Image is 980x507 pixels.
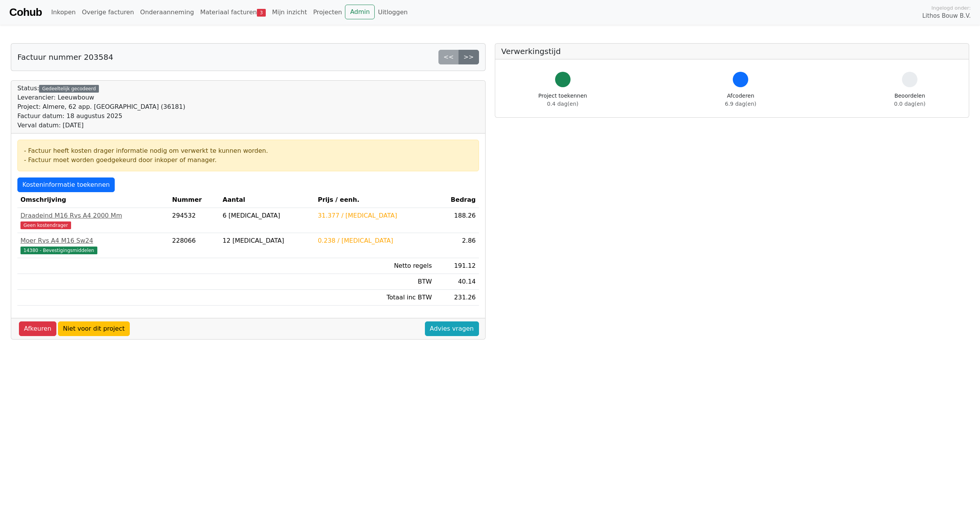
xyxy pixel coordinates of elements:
[318,211,432,220] div: 31.377 / [MEDICAL_DATA]
[17,177,115,192] a: Kosteninformatie toekennen
[79,5,137,20] a: Overige facturen
[318,236,432,245] div: 0.238 / [MEDICAL_DATA]
[24,155,472,165] div: - Factuur moet worden goedgekeurd door inkoper of manager.
[48,5,78,20] a: Inkopen
[17,84,185,130] div: Status:
[169,233,220,258] td: 228066
[17,121,185,130] div: Verval datum: [DATE]
[137,5,197,20] a: Onderaanneming
[58,321,130,336] a: Niet voor dit project
[931,4,971,12] span: Ingelogd onder:
[894,92,926,108] div: Beoordelen
[169,192,220,208] th: Nummer
[24,146,472,155] div: - Factuur heeft kosten drager informatie nodig om verwerkt te kunnen worden.
[435,258,479,274] td: 191.12
[257,9,266,17] span: 3
[725,92,756,108] div: Afcoderen
[547,101,578,107] span: 0.4 dag(en)
[17,192,169,208] th: Omschrijving
[425,321,479,336] a: Advies vragen
[20,221,71,229] span: Geen kostendrager
[459,50,479,64] a: >>
[310,5,345,20] a: Projecten
[315,192,435,208] th: Prijs / eenh.
[222,211,311,220] div: 6 [MEDICAL_DATA]
[435,208,479,233] td: 188.26
[17,112,185,121] div: Factuur datum: 18 augustus 2025
[538,92,587,108] div: Project toekennen
[20,236,166,255] a: Moer Rvs A4 M16 Sw2414380 - Bevestigingsmiddelen
[17,93,185,102] div: Leverancier: Leeuwbouw
[19,321,56,336] a: Afkeuren
[725,101,756,107] span: 6.9 dag(en)
[39,85,99,93] div: Gedeeltelijk gecodeerd
[315,258,435,274] td: Netto regels
[375,5,411,20] a: Uitloggen
[435,274,479,290] td: 40.14
[435,192,479,208] th: Bedrag
[315,274,435,290] td: BTW
[435,290,479,306] td: 231.26
[20,247,97,254] span: 14380 - Bevestigingsmiddelen
[219,192,314,208] th: Aantal
[345,5,375,19] a: Admin
[20,211,166,220] div: Draadeind M16 Rvs A4 2000 Mm
[169,208,220,233] td: 294532
[894,101,926,107] span: 0.0 dag(en)
[922,12,971,20] span: Lithos Bouw B.V.
[20,211,166,230] a: Draadeind M16 Rvs A4 2000 MmGeen kostendrager
[17,52,113,62] h5: Factuur nummer 203584
[435,233,479,258] td: 2.86
[197,5,269,20] a: Materiaal facturen3
[222,236,311,245] div: 12 [MEDICAL_DATA]
[9,3,42,22] a: Cohub
[501,47,963,56] h5: Verwerkingstijd
[20,236,166,245] div: Moer Rvs A4 M16 Sw24
[17,102,185,112] div: Project: Almere, 62 app. [GEOGRAPHIC_DATA] (36181)
[315,290,435,306] td: Totaal inc BTW
[269,5,310,20] a: Mijn inzicht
